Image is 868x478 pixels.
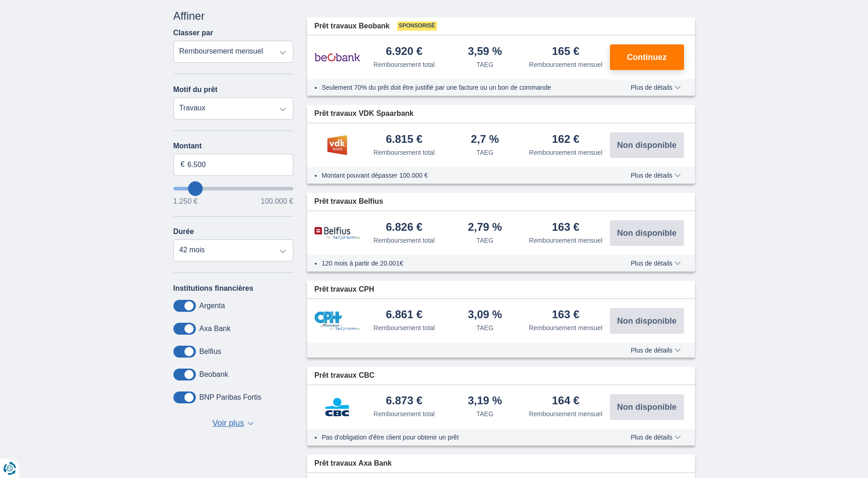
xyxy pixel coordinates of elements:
div: 162 € [552,134,579,146]
button: Voir plus ▼ [210,417,257,430]
div: Remboursement total [373,323,435,332]
label: Axa Bank [199,325,231,333]
button: Non disponible [610,220,684,246]
button: Plus de détails [624,260,687,267]
span: € [181,159,185,170]
div: 6.920 € [386,46,422,58]
li: 120 mois à partir de 20.001€ [322,259,604,268]
div: 164 € [552,395,579,407]
div: Remboursement total [373,60,435,69]
img: pret personnel Beobank [314,46,360,69]
button: Continuez [610,44,684,70]
span: Plus de détails [631,172,680,179]
span: Voir plus [212,418,244,429]
div: 6.873 € [386,395,422,407]
img: pret personnel Belfius [314,227,360,240]
div: 6.815 € [386,134,422,146]
span: Non disponible [617,403,677,411]
label: Argenta [199,302,225,310]
div: Remboursement total [373,148,435,157]
span: Plus de détails [631,347,680,353]
span: 100.000 € [261,198,293,205]
div: 2,7 % [471,134,499,146]
span: Non disponible [617,229,677,237]
div: TAEG [476,60,493,69]
img: pret personnel CBC [314,396,360,418]
div: 3,19 % [468,395,502,407]
div: TAEG [476,148,493,157]
button: Plus de détails [624,84,687,91]
span: Plus de détails [631,260,680,266]
span: Prêt travaux CPH [314,284,374,295]
div: TAEG [476,236,493,245]
button: Non disponible [610,132,684,158]
label: Belfius [199,348,221,356]
span: Prêt travaux Belfius [314,196,383,207]
span: ▼ [248,422,254,425]
div: TAEG [476,323,493,332]
div: Remboursement total [373,409,435,418]
li: Pas d'obligation d'être client pour obtenir un prêt [322,433,604,442]
div: Remboursement mensuel [529,409,602,418]
div: 165 € [552,46,579,58]
label: Montant [173,142,294,150]
label: Classer par [173,29,213,37]
div: 6.861 € [386,309,422,321]
span: Prêt travaux Axa Bank [314,458,392,469]
span: Prêt travaux CBC [314,370,375,381]
span: Non disponible [617,317,677,325]
div: Remboursement mensuel [529,148,602,157]
button: Plus de détails [624,347,687,354]
label: BNP Paribas Fortis [199,393,262,402]
div: TAEG [476,409,493,418]
span: Continuez [627,53,667,61]
span: Sponsorisé [397,22,437,31]
div: 163 € [552,222,579,234]
label: Beobank [199,370,228,379]
label: Institutions financières [173,284,253,293]
label: Motif du prêt [173,86,218,94]
button: Non disponible [610,308,684,334]
div: 3,59 % [468,46,502,58]
div: Remboursement mensuel [529,60,602,69]
span: Prêt travaux Beobank [314,21,390,32]
span: Plus de détails [631,434,680,440]
span: 1.250 € [173,198,198,205]
div: 3,09 % [468,309,502,321]
div: Remboursement mensuel [529,323,602,332]
li: Montant pouvant dépasser 100.000 € [322,171,604,180]
span: Prêt travaux VDK Spaarbank [314,109,414,119]
div: Affiner [173,8,294,24]
span: Non disponible [617,141,677,149]
span: Plus de détails [631,84,680,91]
input: wantToBorrow [173,187,294,190]
div: Remboursement total [373,236,435,245]
button: Plus de détails [624,434,687,441]
button: Non disponible [610,394,684,420]
li: Seulement 70% du prêt doit être justifié par une facture ou un bon de commande [322,83,604,92]
div: Remboursement mensuel [529,236,602,245]
img: pret personnel CPH Banque [314,311,360,331]
label: Durée [173,228,194,236]
div: 6.826 € [386,222,422,234]
button: Plus de détails [624,172,687,179]
div: 163 € [552,309,579,321]
div: 2,79 % [468,222,502,234]
img: pret personnel VDK bank [314,134,360,157]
